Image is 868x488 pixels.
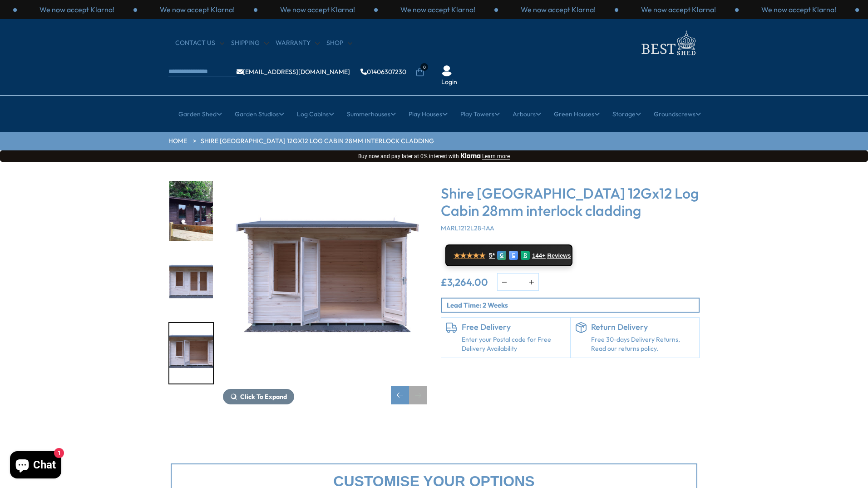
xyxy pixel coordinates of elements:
[169,181,213,241] img: Marlborough_5_2e47c216-2484-4b3c-8acf-810f5473f43b_200x200.jpg
[521,5,596,15] p: We now accept Klarna!
[347,103,396,125] a: Summerhouses
[591,335,695,353] p: Free 30-days Delivery Returns, Read our returns policy.
[447,300,699,310] p: Lead Time: 2 Weeks
[237,69,350,75] a: [EMAIL_ADDRESS][DOMAIN_NAME]
[441,78,457,87] a: Login
[415,68,424,77] a: 0
[409,386,427,404] div: Next slide
[513,103,541,125] a: Arbours
[178,103,222,125] a: Garden Shed
[297,103,334,125] a: Log Cabins
[360,69,406,75] a: 01406307230
[654,103,701,125] a: Groundscrews
[636,28,700,58] img: logo
[231,39,269,48] a: Shipping
[168,251,214,313] div: 17 / 18
[175,39,224,48] a: CONTACT US
[460,103,500,125] a: Play Towers
[591,322,695,332] h6: Return Delivery
[739,5,859,15] div: 2 / 3
[168,137,187,146] a: HOME
[223,389,294,404] button: Click To Expand
[169,252,213,312] img: Marlborough12gx12__white_0000_2a6fe599-e600-49f0-9a53-57bd9b8651ae_200x200.jpg
[641,5,716,15] p: We now accept Klarna!
[547,252,571,259] span: Reviews
[223,180,427,404] div: 18 / 18
[160,5,235,15] p: We now accept Klarna!
[441,65,452,76] img: User Icon
[454,251,485,260] span: ★★★★★
[462,335,566,353] a: Enter your Postal code for Free Delivery Availability
[168,180,214,242] div: 16 / 18
[441,277,488,287] ins: £3,264.00
[441,184,700,219] h3: Shire [GEOGRAPHIC_DATA] 12Gx12 Log Cabin 28mm interlock cladding
[509,251,518,260] div: E
[554,103,600,125] a: Green Houses
[445,244,572,266] a: ★★★★★ 5* G E R 144+ Reviews
[17,5,137,15] div: 2 / 3
[441,224,494,232] span: MARL1212L28-1AA
[521,251,530,260] div: R
[240,393,287,401] span: Click To Expand
[497,251,506,260] div: G
[223,180,427,384] img: Shire Marlborough 12Gx12 Log Cabin 28mm interlock cladding - Best Shed
[462,322,566,332] h6: Free Delivery
[326,39,352,48] a: Shop
[532,252,545,259] span: 144+
[169,323,213,383] img: Marlborough12gx12_open_white_0000_5fb43c91-d2aa-4dc9-87e9-0d23bc789a69_200x200.jpg
[409,103,448,125] a: Play Houses
[39,5,114,15] p: We now accept Klarna!
[280,5,355,15] p: We now accept Klarna!
[378,5,498,15] div: 2 / 3
[235,103,284,125] a: Garden Studios
[137,5,257,15] div: 3 / 3
[618,5,739,15] div: 1 / 3
[276,39,320,48] a: Warranty
[168,322,214,384] div: 18 / 18
[400,5,475,15] p: We now accept Klarna!
[7,451,64,481] inbox-online-store-chat: Shopify online store chat
[498,5,618,15] div: 3 / 3
[391,386,409,404] div: Previous slide
[257,5,378,15] div: 1 / 3
[612,103,641,125] a: Storage
[201,137,434,146] a: Shire [GEOGRAPHIC_DATA] 12Gx12 Log Cabin 28mm interlock cladding
[420,63,428,71] span: 0
[761,5,836,15] p: We now accept Klarna!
